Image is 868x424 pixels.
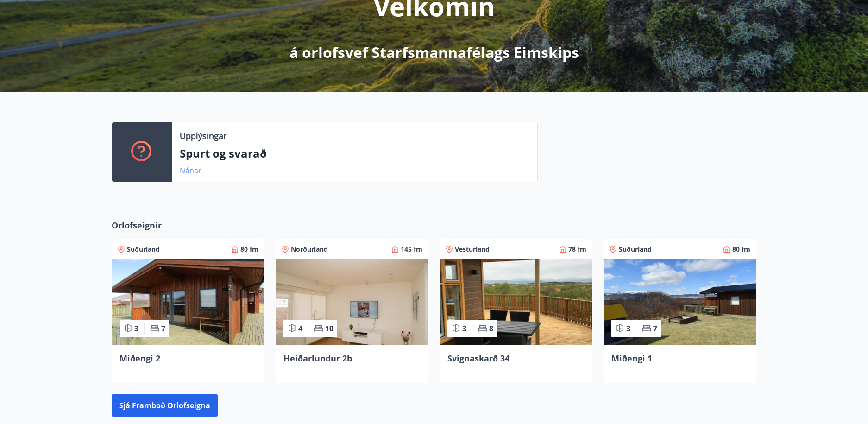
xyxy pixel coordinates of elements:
[440,259,592,345] img: Paella dish
[298,323,302,334] span: 4
[134,323,138,334] span: 3
[447,353,509,364] span: Svignaskarð 34
[276,259,428,345] img: Paella dish
[401,245,422,254] span: 145 fm
[240,245,258,254] span: 80 fm
[112,259,264,345] img: Paella dish
[127,245,160,254] span: Suðurland
[619,245,652,254] span: Suðurland
[462,323,466,334] span: 3
[653,323,657,334] span: 7
[289,42,579,63] p: á orlofsvef Starfsmannafélags Eimskips
[120,353,160,364] span: Miðengi 2
[112,394,218,417] button: Sjá framboð orlofseigna
[161,323,165,334] span: 7
[732,245,750,254] span: 80 fm
[611,353,652,364] span: Miðengi 1
[180,146,530,161] p: Spurt og svarað
[626,323,630,334] span: 3
[568,245,586,254] span: 78 fm
[489,323,493,334] span: 8
[112,219,162,231] span: Orlofseignir
[325,323,333,334] span: 10
[604,259,756,345] img: Paella dish
[455,245,490,254] span: Vesturland
[291,245,328,254] span: Norðurland
[283,353,352,364] span: Heiðarlundur 2b
[180,130,226,142] p: Upplýsingar
[180,165,201,176] a: Nánar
